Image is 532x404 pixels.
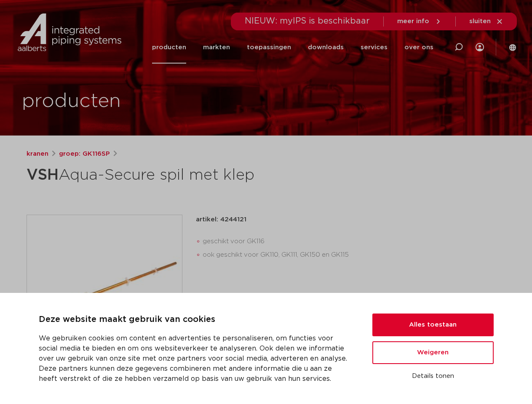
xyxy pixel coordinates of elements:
p: artikel: 4244121 [196,215,246,225]
li: ook geschikt voor GK110, GK111, GK150 en GK115 [203,248,506,262]
a: markten [203,31,230,64]
img: Product Image for VSH Aqua-Secure spil met klep [27,215,182,370]
nav: Menu [152,31,433,64]
a: services [361,31,388,64]
a: toepassingen [247,31,291,64]
span: sluiten [469,18,491,24]
button: Alles toestaan [372,314,494,336]
a: producten [152,31,186,64]
a: kranen [27,149,48,159]
a: meer info [397,18,442,25]
a: downloads [308,31,344,64]
h1: Aqua-Secure spil met klep [27,162,343,188]
a: groep: GK116SP [59,149,110,159]
span: meer info [397,18,429,24]
a: over ons [404,31,433,64]
p: Deze website maakt gebruik van cookies [39,313,352,327]
p: We gebruiken cookies om content en advertenties te personaliseren, om functies voor social media ... [39,333,352,384]
h1: producten [22,88,121,115]
li: geschikt voor GK116 [203,235,506,248]
strong: VSH [27,167,59,183]
span: NIEUW: myIPS is beschikbaar [245,17,370,25]
button: Weigeren [372,341,494,364]
button: Details tonen [372,369,494,383]
a: sluiten [469,18,503,25]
